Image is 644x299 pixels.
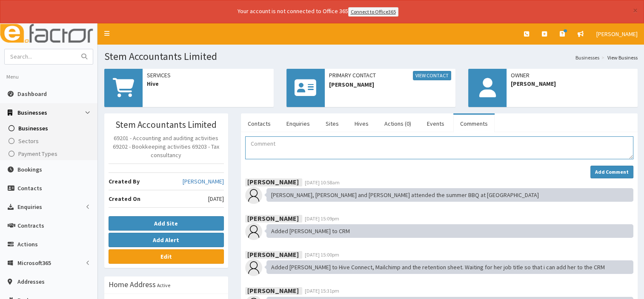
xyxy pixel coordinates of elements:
a: Events [420,115,451,133]
span: [DATE] 15:00pm [305,251,339,258]
span: Owner [511,71,633,79]
span: Contacts [17,184,42,192]
strong: Add Comment [595,169,629,175]
span: Businesses [18,124,48,132]
span: [PERSON_NAME] [511,79,633,88]
span: Payment Types [18,150,57,158]
a: View Contact [413,71,451,80]
a: [PERSON_NAME] [590,23,644,45]
textarea: Comment [245,136,633,159]
b: Add Alert [153,236,179,244]
span: [DATE] 10:58am [305,179,340,186]
span: Microsoft365 [17,259,51,267]
button: Add Comment [590,166,633,178]
a: Hives [348,115,375,133]
span: [DATE] 15:09pm [305,215,339,222]
b: Add Site [154,220,178,227]
a: Edit [109,249,224,264]
span: Primary Contact [329,71,452,80]
span: Sectors [18,137,39,145]
b: [PERSON_NAME] [247,250,299,258]
div: Added [PERSON_NAME] to CRM [266,224,633,238]
a: Sectors [2,135,97,147]
span: Businesses [17,109,47,116]
a: Comments [453,115,495,133]
span: Addresses [17,278,45,285]
span: Bookings [17,166,42,173]
span: Enquiries [17,203,42,211]
h3: Home Address [109,281,156,288]
b: [PERSON_NAME] [247,178,299,186]
div: Your account is not connected to Office 365 [69,7,567,17]
li: View Business [599,54,638,61]
a: Contacts [241,115,278,133]
span: [PERSON_NAME] [329,80,452,89]
a: Businesses [2,122,97,135]
span: Dashboard [17,90,47,98]
a: Sites [319,115,346,133]
a: Connect to Office365 [348,7,398,17]
button: Add Alert [109,233,224,247]
input: Search... [5,49,76,64]
p: 69201 - Accounting and auditing activities 69202 - Bookkeeping activities 69203 - Tax consultancy [109,134,224,159]
div: [PERSON_NAME], [PERSON_NAME] and [PERSON_NAME] attended the summer BBQ at [GEOGRAPHIC_DATA] [266,188,633,202]
a: Actions (0) [378,115,418,133]
span: [PERSON_NAME] [596,30,638,38]
b: [PERSON_NAME] [247,286,299,294]
span: Hive [147,79,269,88]
h1: Stem Accountants Limited [104,51,638,62]
div: Added [PERSON_NAME] to Hive Connect, Mailchimp and the retention sheet. Waiting for her job title... [266,260,633,274]
span: Contracts [17,222,44,229]
span: [DATE] 15:31pm [305,288,339,294]
span: Services [147,71,269,79]
b: Created By [109,178,140,185]
b: Created On [109,195,140,203]
b: [PERSON_NAME] [247,214,299,222]
a: [PERSON_NAME] [183,177,224,186]
a: Enquiries [280,115,317,133]
button: × [633,6,638,15]
b: Edit [160,253,172,260]
a: Payment Types [2,147,97,160]
span: Actions [17,240,38,248]
a: Businesses [575,54,599,61]
span: [DATE] [208,195,224,203]
small: Active [157,282,170,288]
h3: Stem Accountants Limited [109,120,224,130]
